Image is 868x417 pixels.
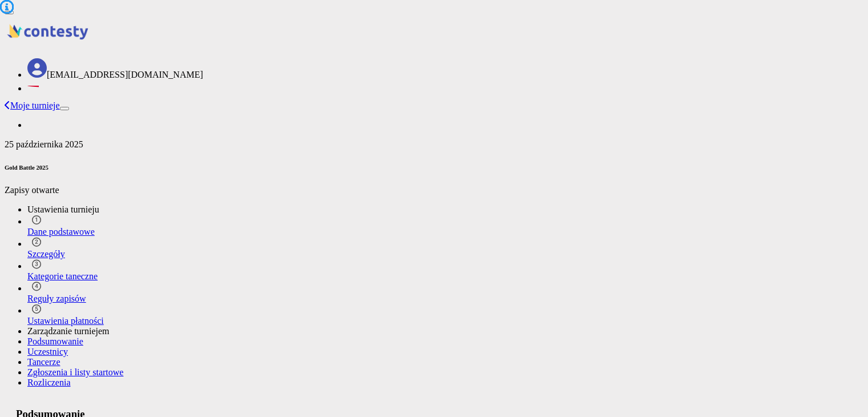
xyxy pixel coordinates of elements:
a: Moje turnieje [5,101,60,110]
a: number-4Reguły zapisów [27,282,123,303]
span: Kategorie taneczne [27,271,98,281]
div: Ustawienia turnieju [27,205,123,215]
span: Zapisy otwarte [5,185,59,195]
a: number-5Ustawienia płatności [27,304,123,326]
img: number-5 [32,304,41,314]
img: number-3 [32,259,41,269]
h6: Gold Battle 2025 [5,164,123,171]
a: Tancerze [27,357,60,367]
a: Uczestnicy [27,347,68,356]
span: Reguły zapisów [27,294,86,303]
div: 25 października 2025 [5,139,123,150]
a: number-3Kategorie taneczne [27,259,123,281]
a: Rozliczenia [27,378,71,387]
span: Dane podstawowe [27,227,95,236]
span: Szczegóły [27,249,65,259]
span: Ustawienia płatności [27,316,104,326]
a: Zgłoszenia i listy startowe [27,367,123,377]
img: number-4 [32,282,41,291]
img: number-1 [32,215,41,224]
span: Zarządzanie turniejem [27,326,109,336]
a: number-1Dane podstawowe [27,215,123,236]
a: Podsumowanie [27,336,83,346]
span: [EMAIL_ADDRESS][DOMAIN_NAME] [47,70,203,79]
a: number-2Szczegóły [27,237,123,259]
img: number-2 [32,237,41,247]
